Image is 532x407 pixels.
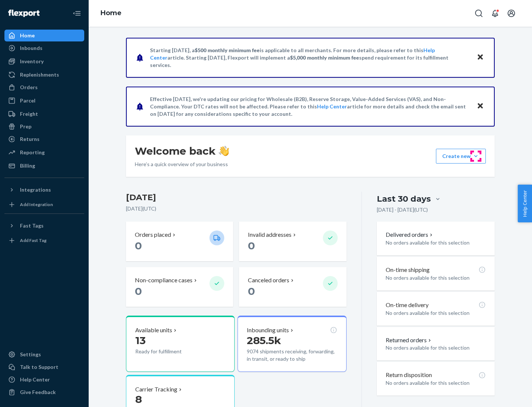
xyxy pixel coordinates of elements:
[386,301,429,309] p: On-time delivery
[377,193,431,205] div: Last 30 days
[471,6,486,21] button: Open Search Box
[195,47,260,53] span: $500 monthly minimum fee
[386,266,430,274] p: On-time shipping
[248,239,255,252] span: 0
[4,30,84,41] a: Home
[4,160,84,172] a: Billing
[4,220,84,232] button: Fast Tags
[4,184,84,196] button: Integrations
[504,6,519,21] button: Open account menu
[135,239,142,252] span: 0
[377,206,428,213] p: [DATE] - [DATE] ( UTC )
[20,71,59,78] div: Replenishments
[436,149,486,164] button: Create new
[247,334,281,347] span: 285.5k
[135,334,146,347] span: 13
[126,267,233,307] button: Non-compliance cases 0
[20,44,42,52] div: Inbounds
[20,97,35,104] div: Parcel
[4,121,84,132] a: Prep
[150,95,470,118] p: Effective [DATE], we're updating our pricing for Wholesale (B2B), Reserve Storage, Value-Added Se...
[20,123,31,130] div: Prep
[4,95,84,107] a: Parcel
[518,185,532,222] button: Help Center
[475,101,485,112] button: Close
[20,149,45,156] div: Reporting
[20,84,38,91] div: Orders
[247,326,289,334] p: Inbounding units
[247,348,337,363] p: 9074 shipments receiving, forwarding, in transit, or ready to ship
[4,235,84,246] a: Add Fast Tag
[4,81,84,93] a: Orders
[126,222,233,261] button: Orders placed 0
[4,108,84,120] a: Freight
[248,276,289,285] p: Canceled orders
[135,285,142,297] span: 0
[20,388,56,396] div: Give Feedback
[386,344,486,351] p: No orders available for this selection
[238,316,346,372] button: Inbounding units285.5k9074 shipments receiving, forwarding, in transit, or ready to ship
[135,385,177,394] p: Carrier Tracking
[386,309,486,317] p: No orders available for this selection
[239,267,346,307] button: Canceled orders 0
[386,336,433,344] button: Returned orders
[475,52,485,63] button: Close
[150,47,470,69] p: Starting [DATE], a is applicable to all merchants. For more details, please refer to this article...
[135,231,171,239] p: Orders placed
[126,192,347,203] h3: [DATE]
[95,3,127,24] ol: breadcrumbs
[20,110,38,118] div: Freight
[135,348,204,355] p: Ready for fulfillment
[290,54,359,61] span: $5,000 monthly minimum fee
[317,103,347,110] a: Help Center
[20,186,51,194] div: Integrations
[20,201,53,208] div: Add Integration
[20,58,44,65] div: Inventory
[4,55,84,67] a: Inventory
[488,6,502,21] button: Open notifications
[386,274,486,282] p: No orders available for this selection
[126,205,347,212] p: [DATE] ( UTC )
[386,371,432,379] p: Return disposition
[126,316,235,372] button: Available units13Ready for fulfillment
[4,199,84,211] a: Add Integration
[20,351,41,358] div: Settings
[248,285,255,297] span: 0
[135,326,172,334] p: Available units
[20,222,44,229] div: Fast Tags
[20,237,47,243] div: Add Fast Tag
[135,276,192,285] p: Non-compliance cases
[8,10,40,17] img: Flexport logo
[219,146,229,156] img: hand-wave emoji
[20,135,40,143] div: Returns
[248,231,291,239] p: Invalid addresses
[4,133,84,145] a: Returns
[4,349,84,360] a: Settings
[20,32,35,39] div: Home
[386,239,486,246] p: No orders available for this selection
[4,147,84,158] a: Reporting
[69,6,84,21] button: Close Navigation
[239,222,346,261] button: Invalid addresses 0
[386,231,434,239] button: Delivered orders
[20,363,58,371] div: Talk to Support
[20,376,50,383] div: Help Center
[135,393,142,406] span: 8
[4,69,84,81] a: Replenishments
[100,9,122,17] a: Home
[135,144,229,158] h1: Welcome back
[4,386,84,398] button: Give Feedback
[135,161,229,168] p: Here’s a quick overview of your business
[4,374,84,386] a: Help Center
[4,42,84,54] a: Inbounds
[4,361,84,373] a: Talk to Support
[20,162,35,169] div: Billing
[386,379,486,387] p: No orders available for this selection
